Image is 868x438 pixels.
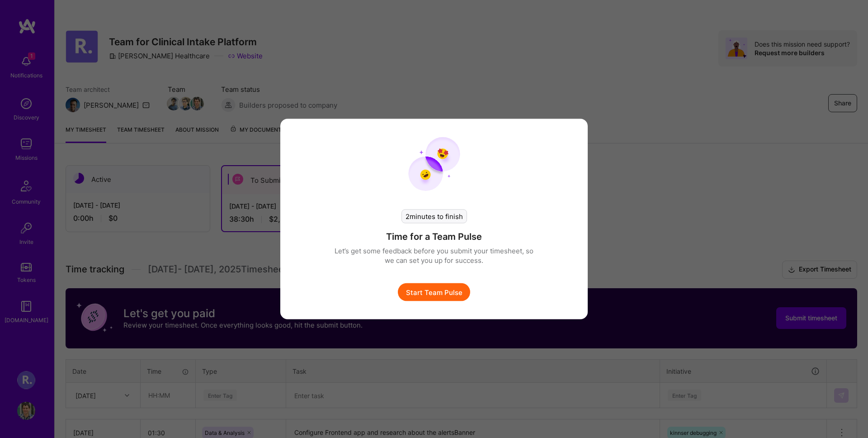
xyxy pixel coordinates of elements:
button: Start Team Pulse [398,283,470,301]
h4: Time for a Team Pulse [386,231,482,243]
p: Let’s get some feedback before you submit your timesheet, so we can set you up for success. [335,246,533,265]
div: modal [280,119,588,319]
img: team pulse start [408,137,460,191]
div: 2 minutes to finish [401,209,467,224]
